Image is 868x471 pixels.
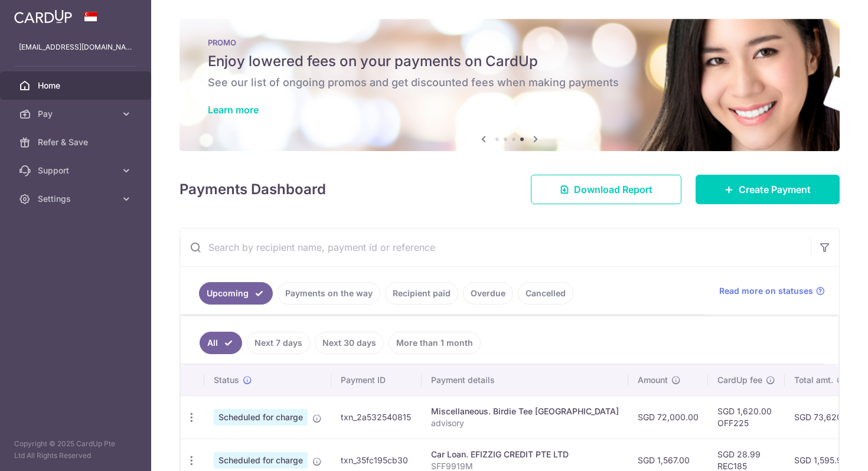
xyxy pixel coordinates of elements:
[180,228,811,266] input: Search by recipient name, payment id or reference
[214,409,308,426] span: Scheduled for charge
[208,52,811,71] h5: Enjoy lowered fees on your payments on CardUp
[38,108,116,120] span: Pay
[389,332,481,354] a: More than 1 month
[331,365,422,395] th: Payment ID
[38,165,116,176] span: Support
[574,182,652,197] span: Download Report
[719,285,813,297] span: Read more on statuses
[717,374,762,386] span: CardUp fee
[208,38,811,47] p: PROMO
[214,374,239,386] span: Status
[463,282,513,305] a: Overdue
[315,332,384,354] a: Next 30 days
[180,19,840,151] img: Latest Promos banner
[200,332,242,354] a: All
[247,332,310,354] a: Next 7 days
[708,395,785,439] td: SGD 1,620.00 OFF225
[794,374,833,386] span: Total amt.
[628,395,708,439] td: SGD 72,000.00
[792,436,856,465] iframe: Opens a widget where you can find more information
[14,9,72,24] img: CardUp
[208,76,811,90] h6: See our list of ongoing promos and get discounted fees when making payments
[38,80,116,91] span: Home
[278,282,380,305] a: Payments on the way
[19,41,132,53] p: [EMAIL_ADDRESS][DOMAIN_NAME]
[638,374,668,386] span: Amount
[785,395,864,439] td: SGD 73,620.00
[208,104,259,116] a: Learn more
[38,193,116,205] span: Settings
[38,136,116,148] span: Refer & Save
[431,449,619,460] div: Car Loan. EFIZZIG CREDIT PTE LTD
[331,395,422,439] td: txn_2a532540815
[431,405,619,417] div: Miscellaneous. Birdie Tee [GEOGRAPHIC_DATA]
[719,285,825,297] a: Read more on statuses
[422,365,628,395] th: Payment details
[385,282,458,305] a: Recipient paid
[199,282,273,305] a: Upcoming
[518,282,573,305] a: Cancelled
[531,175,681,204] a: Download Report
[739,182,811,197] span: Create Payment
[431,417,619,429] p: advisory
[180,179,326,200] h4: Payments Dashboard
[214,452,308,469] span: Scheduled for charge
[696,175,840,204] a: Create Payment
